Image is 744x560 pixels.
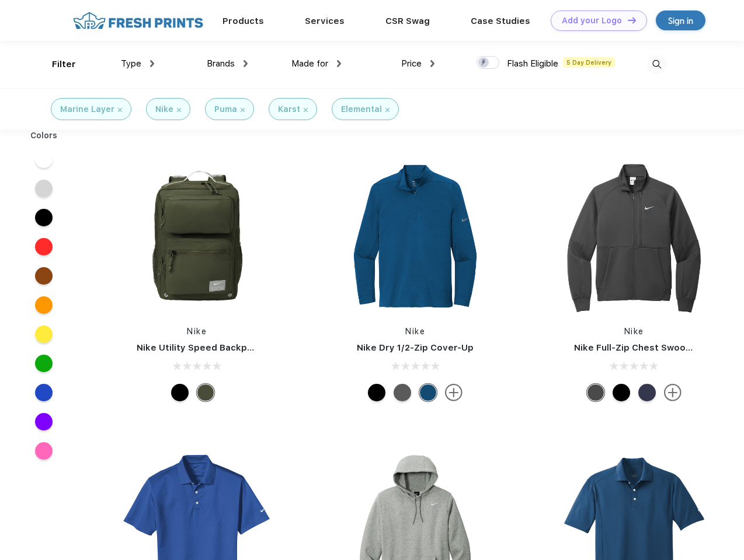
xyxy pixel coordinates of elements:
[121,58,141,69] span: Type
[385,16,430,26] a: CSR Swag
[656,10,705,30] a: Sign in
[574,342,729,353] a: Nike Full-Zip Chest Swoosh Jacket
[22,129,67,142] div: Colors
[214,103,237,116] div: Puma
[668,14,693,27] div: Sign in
[557,159,712,314] img: func=resize&h=266
[177,108,181,112] img: filter_cancel.svg
[187,327,207,336] a: Nike
[118,108,122,112] img: filter_cancel.svg
[119,159,274,314] img: func=resize&h=266
[419,384,437,401] div: Gym Blue
[624,327,644,336] a: Nike
[562,16,622,26] div: Add your Logo
[291,58,328,69] span: Made for
[613,384,630,401] div: Black
[563,57,615,68] span: 5 Day Delivery
[341,103,382,116] div: Elemental
[647,55,666,74] img: desktop_search.svg
[171,384,189,401] div: Black
[337,60,341,67] img: dropdown.png
[385,108,390,112] img: filter_cancel.svg
[305,16,345,26] a: Services
[405,327,425,336] a: Nike
[207,58,235,69] span: Brands
[338,159,493,314] img: func=resize&h=266
[222,16,264,26] a: Products
[150,60,154,67] img: dropdown.png
[241,108,245,112] img: filter_cancel.svg
[445,384,463,401] img: more.svg
[638,384,656,401] div: Midnight Navy
[357,342,474,353] a: Nike Dry 1/2-Zip Cover-Up
[244,60,248,67] img: dropdown.png
[368,384,385,401] div: Black
[628,17,636,23] img: DT
[587,384,604,401] div: Anthracite
[507,58,558,69] span: Flash Eligible
[52,58,76,71] div: Filter
[278,103,300,116] div: Karst
[197,384,214,401] div: Cargo Khaki
[69,10,207,31] img: fo%20logo%202.webp
[155,103,173,116] div: Nike
[394,384,411,401] div: Black Heather
[304,108,308,112] img: filter_cancel.svg
[60,103,114,116] div: Marine Layer
[401,58,422,69] span: Price
[664,384,682,401] img: more.svg
[430,60,434,67] img: dropdown.png
[137,342,263,353] a: Nike Utility Speed Backpack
